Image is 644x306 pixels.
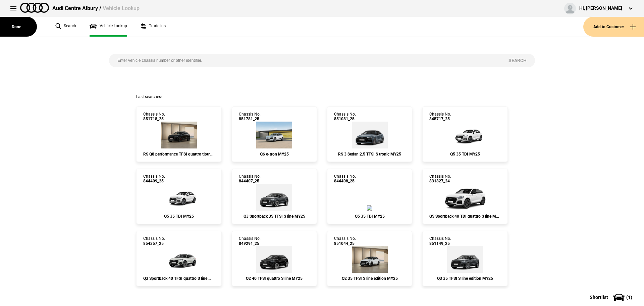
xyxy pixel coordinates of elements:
[55,17,76,37] a: Search
[334,152,405,157] div: RS 3 Sedan 2.5 TFSI S tronic MY25
[239,117,261,121] span: 851781_25
[103,5,140,11] span: Vehicle Lookup
[239,236,261,246] div: Chassis No.
[334,241,356,246] span: 851044_25
[161,122,197,148] img: Audi_4MTRR2_25_AR_0E0E_WBX_3S2_PQA_PL2_6FI_4ZP_5MH_PEJ_64J_(Nadin:_3S2_4ZP_5MH_64J_6FI_C94_PEJ_PL...
[352,246,388,273] img: Audi_GAGCKG_25_YM_2Y2Y_4A3_WA9_3FB_C8R_PAI_4ZP_(Nadin:_3FB_4A3_4ZP_C51_C8R_PAI_WA9)_ext.png
[429,112,451,122] div: Chassis No.
[136,94,162,99] span: Last searches:
[239,214,310,219] div: Q3 Sportback 35 TFSI S line MY25
[334,174,356,184] div: Chassis No.
[580,289,644,306] button: Shortlist(1)
[429,236,451,246] div: Chassis No.
[256,122,292,148] img: Audi_GFBA1A_25_FW_2Y2Y__(Nadin:_C05)_ext.png
[143,276,214,281] div: Q3 Sportback 40 TFSI quattro S line MY25
[334,117,356,121] span: 851081_25
[239,152,310,157] div: Q6 e-tron MY25
[429,276,500,281] div: Q3 35 TFSI S line edition MY25
[334,112,356,122] div: Chassis No.
[256,246,292,273] img: Audi_GAGCGY_25_YM_0E0E_4ZD_WA7_WA2_PXC_6XK_6H0_WA7B_C7M_(Nadin:_4ZD_6H0_6XK_C50_C7M_PXC_WA2_WA7)_...
[334,236,356,246] div: Chassis No.
[239,241,261,246] span: 849291_25
[429,117,451,121] span: 845717_25
[90,17,127,37] a: Vehicle Lookup
[143,112,165,122] div: Chassis No.
[579,5,622,12] div: Hi, [PERSON_NAME]
[334,276,405,281] div: Q2 35 TFSI S line edition MY25
[143,214,214,219] div: Q5 35 TDI MY25
[159,246,199,273] img: Audi_F3NC6Y_25_EI_N8N8_PXC_WC7_6FJ_52Z_7HF_(Nadin:_52Z_6FJ_7HF_C62_PXC_WC7)_ext.png
[429,241,451,246] span: 851149_25
[429,179,451,183] span: 831827_24
[626,295,632,300] span: ( 1 )
[334,214,405,219] div: Q5 35 TDI MY25
[239,276,310,281] div: Q2 40 TFSI quattro S line MY25
[239,112,261,122] div: Chassis No.
[52,5,140,12] div: Audi Centre Albury /
[441,184,489,211] img: Audi_FYTCUY_24_YM_Z9Z9_WC7_WXE_3FU_4ZD_54U_(Nadin:_3FU_4ZD_54U_6FJ_6XL_C50_PXC_WC7_WXE)_ext.png
[256,184,292,211] img: Audi_F3NCCX_25_FZ_6Y6Y_3FB_(Nadin:_3FB_C61)_ext.png
[20,3,49,13] img: audi.png
[143,174,165,184] div: Chassis No.
[239,179,261,183] span: 844407_25
[143,241,165,246] span: 854357_25
[429,174,451,184] div: Chassis No.
[159,184,199,211] img: Audi_FYGBJG_25_YM_Z9Z9__(Nadin:_C52)_ext.png
[500,54,535,67] button: Search
[590,295,608,300] span: Shortlist
[367,205,372,211] img: Audi_FYGBJG_25_YM_A2A2__(Nadin:_C52)_ext.png
[429,152,500,157] div: Q5 35 TDI MY25
[447,246,483,273] img: Audi_F3BCCX_25LE_FZ_6Y6Y_6FJ_3S2_V72_WN8_X8C_(Nadin:_3S2_6FJ_C62_V72_WN8)_ext.png
[109,54,500,67] input: Enter vehicle chassis number or other identifier.
[141,17,166,37] a: Trade ins
[352,122,388,148] img: Audi_8YMRWY_25_QH_8R8R_64T_(Nadin:_64T_C48)_ext.png
[583,17,644,37] button: Add to Customer
[445,122,485,148] img: Audi_FYGBJG_25_YM_Z9Z9__(Nadin:_C52)_ext.png
[334,179,356,183] span: 844408_25
[143,152,214,157] div: RS Q8 performance TFSI quattro tiptronic MY25
[143,236,165,246] div: Chassis No.
[143,117,165,121] span: 851718_25
[429,214,500,219] div: Q5 Sportback 40 TDI quattro S line MY24
[239,174,261,184] div: Chassis No.
[143,179,165,183] span: 844409_25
